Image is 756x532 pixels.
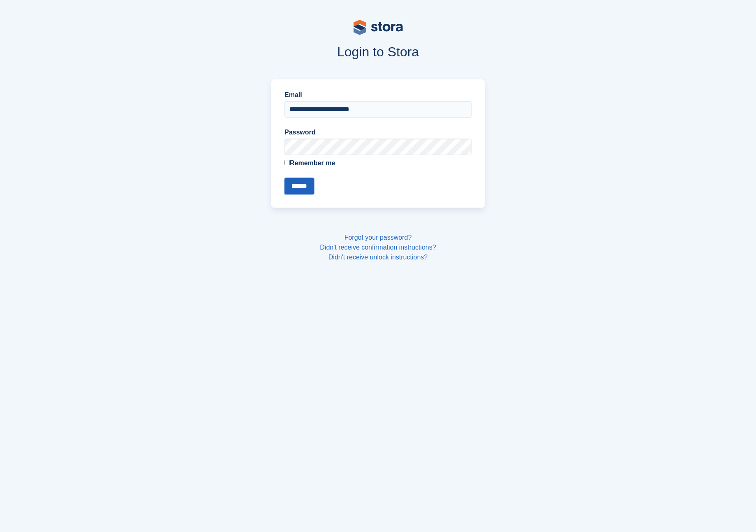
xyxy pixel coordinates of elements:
[354,20,403,35] img: stora-logo-53a41332b3708ae10de48c4981b4e9114cc0af31d8433b30ea865607fb682f29.svg
[284,127,472,137] label: Password
[114,44,642,59] h1: Login to Stora
[320,244,436,251] a: Didn't receive confirmation instructions?
[284,90,472,100] label: Email
[284,160,290,165] input: Remember me
[328,254,428,261] a: Didn't receive unlock instructions?
[284,158,472,168] label: Remember me
[344,234,412,241] a: Forgot your password?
